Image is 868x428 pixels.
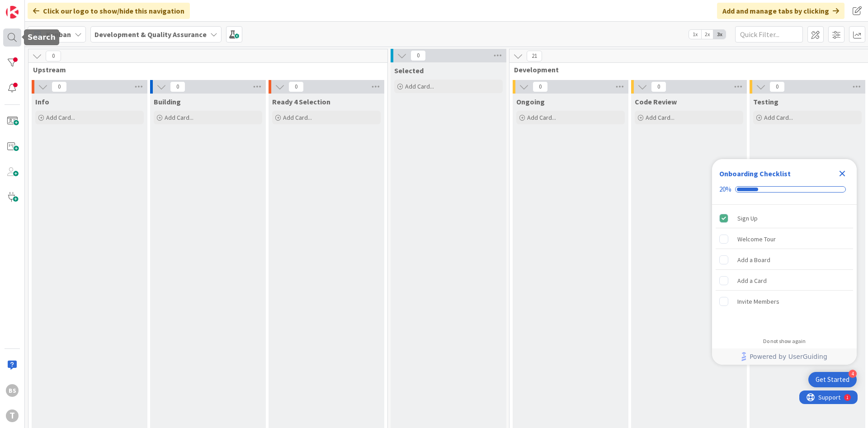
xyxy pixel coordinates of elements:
[35,97,49,106] span: Info
[717,3,844,19] div: Add and manage tabs by clicking
[6,409,19,422] div: T
[735,26,803,42] input: Quick Filter...
[646,113,675,122] span: Add Card...
[737,275,767,286] div: Add a Card
[816,375,849,384] div: Get Started
[808,372,857,387] div: Open Get Started checklist, remaining modules: 4
[52,81,67,92] span: 0
[835,166,849,181] div: Close Checklist
[170,81,185,92] span: 0
[712,159,857,365] div: Checklist Container
[410,50,426,61] span: 0
[47,4,49,11] div: 1
[701,30,713,39] span: 2x
[33,65,376,74] span: Upstream
[165,113,193,122] span: Add Card...
[516,97,545,106] span: Ongoing
[769,81,785,92] span: 0
[6,6,19,19] img: Visit kanbanzone.com
[689,30,701,39] span: 1x
[272,97,330,106] span: Ready 4 Selection
[750,351,827,362] span: Powered by UserGuiding
[46,113,75,122] span: Add Card...
[283,113,312,122] span: Add Card...
[712,348,857,365] div: Footer
[719,185,849,193] div: Checklist progress: 20%
[713,30,726,39] span: 3x
[154,97,181,106] span: Building
[737,213,758,224] div: Sign Up
[737,254,770,265] div: Add a Board
[94,30,207,39] b: Development & Quality Assurance
[764,113,793,122] span: Add Card...
[737,234,776,245] div: Welcome Tour
[635,97,677,106] span: Code Review
[716,292,853,311] div: Invite Members is incomplete.
[28,3,190,19] div: Click our logo to show/hide this navigation
[719,185,731,193] div: 20%
[716,271,853,291] div: Add a Card is incomplete.
[849,370,857,378] div: 4
[6,384,19,397] div: BS
[717,348,852,365] a: Powered by UserGuiding
[737,296,779,307] div: Invite Members
[46,51,61,61] span: 0
[288,81,304,92] span: 0
[753,97,778,106] span: Testing
[533,81,548,92] span: 0
[527,113,556,122] span: Add Card...
[651,81,666,92] span: 0
[712,205,857,332] div: Checklist items
[763,338,806,345] div: Do not show again
[527,51,542,61] span: 21
[405,82,434,90] span: Add Card...
[394,66,424,75] span: Selected
[716,250,853,270] div: Add a Board is incomplete.
[716,229,853,249] div: Welcome Tour is incomplete.
[716,208,853,228] div: Sign Up is complete.
[19,1,41,12] span: Support
[28,33,56,42] h5: Search
[46,29,71,40] span: Kanban
[719,168,791,179] div: Onboarding Checklist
